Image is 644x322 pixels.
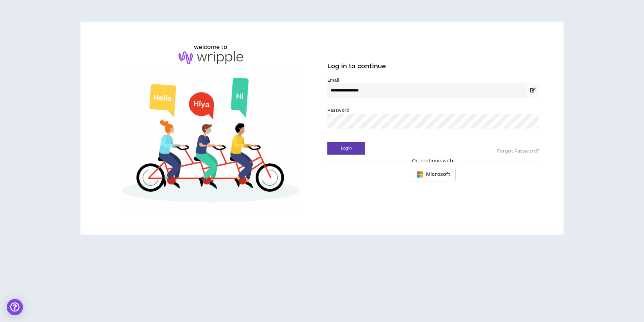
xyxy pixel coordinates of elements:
button: Login [327,142,365,155]
div: Open Intercom Messenger [7,299,23,315]
h6: welcome to [194,43,227,51]
span: Microsoft [426,171,450,178]
img: logo-brand.png [179,51,243,64]
button: Microsoft [411,168,456,181]
span: Log in to continue [327,62,386,71]
a: Forgot Password? [497,148,539,155]
img: Welcome to Wripple [105,71,317,213]
span: Or continue with: [407,157,459,165]
label: Password [327,107,349,113]
label: Email [327,77,539,83]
